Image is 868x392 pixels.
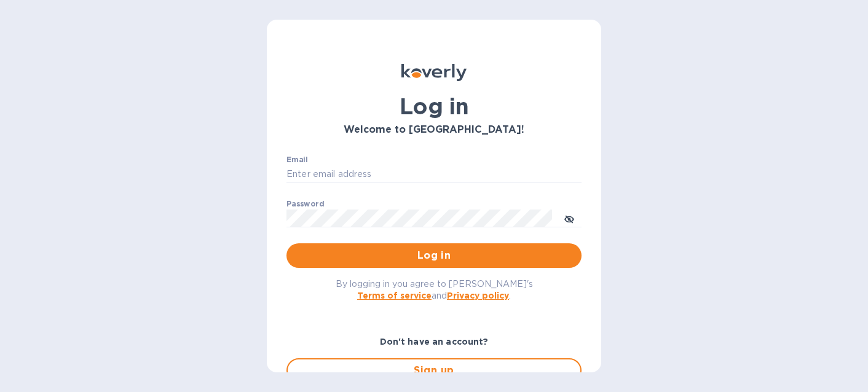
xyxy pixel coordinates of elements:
[298,363,570,378] span: Sign up
[286,165,582,184] input: Enter email address
[336,279,533,300] span: By logging in you agree to [PERSON_NAME]'s and .
[296,248,572,263] span: Log in
[401,64,467,81] img: Koverly
[286,156,308,163] label: Email
[447,291,509,300] a: Privacy policy
[357,291,432,300] a: Terms of service
[286,358,582,383] button: Sign up
[380,337,489,347] b: Don't have an account?
[286,124,582,136] h3: Welcome to [GEOGRAPHIC_DATA]!
[286,200,324,208] label: Password
[286,93,582,119] h1: Log in
[286,243,582,268] button: Log in
[557,206,582,230] button: toggle password visibility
